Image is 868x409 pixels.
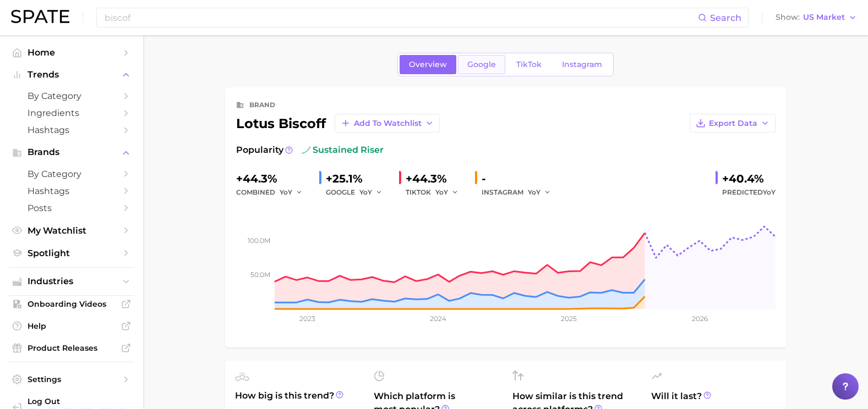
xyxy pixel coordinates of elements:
[9,144,134,161] button: Brands
[9,273,134,290] button: Industries
[553,55,612,74] a: Instagram
[9,222,134,239] a: My Watchlist
[710,13,741,23] span: Search
[409,60,447,69] span: Overview
[28,186,116,196] span: Hashtags
[561,314,577,323] tspan: 2025
[458,55,505,74] a: Google
[562,60,602,69] span: Instagram
[326,170,390,187] div: +25.1%
[467,60,496,69] span: Google
[28,108,116,118] span: Ingredients
[11,10,69,23] img: SPATE
[236,186,310,199] div: combined
[28,343,116,353] span: Product Releases
[28,396,162,406] span: Log Out
[722,186,776,199] span: Predicted
[691,314,707,323] tspan: 2026
[516,60,542,69] span: TikTok
[722,170,776,187] div: +40.4%
[28,374,116,384] span: Settings
[435,187,448,197] span: YoY
[280,187,292,197] span: YoY
[400,55,456,74] a: Overview
[103,8,698,27] input: Search here for a brand, industry, or ingredient
[435,186,459,199] button: YoY
[28,70,116,80] span: Trends
[28,299,116,309] span: Onboarding Videos
[406,170,466,187] div: +44.3%
[280,186,303,199] button: YoY
[335,114,440,132] button: Add to Watchlist
[773,10,860,25] button: ShowUS Market
[690,114,776,132] button: Export Data
[9,67,134,83] button: Trends
[9,87,134,104] a: by Category
[482,170,559,187] div: -
[302,146,310,154] img: sustained riser
[406,186,466,199] div: TIKTOK
[28,169,116,179] span: by Category
[776,14,800,20] span: Show
[249,98,275,112] div: brand
[9,104,134,121] a: Ingredients
[326,186,390,199] div: GOOGLE
[9,340,134,356] a: Product Releases
[9,245,134,262] a: Spotlight
[28,321,116,331] span: Help
[9,200,134,217] a: Posts
[528,187,541,197] span: YoY
[28,248,116,258] span: Spotlight
[9,44,134,61] a: Home
[359,187,372,197] span: YoY
[28,91,116,101] span: by Category
[482,186,559,199] div: INSTAGRAM
[28,147,116,157] span: Brands
[9,165,134,183] a: by Category
[9,318,134,334] a: Help
[507,55,551,74] a: TikTok
[354,119,422,128] span: Add to Watchlist
[28,225,116,236] span: My Watchlist
[359,186,383,199] button: YoY
[28,203,116,213] span: Posts
[9,296,134,312] a: Onboarding Videos
[299,314,315,323] tspan: 2023
[803,14,845,20] span: US Market
[302,143,384,157] span: sustained riser
[28,125,116,135] span: Hashtags
[430,314,446,323] tspan: 2024
[709,119,757,128] span: Export Data
[28,47,116,58] span: Home
[9,183,134,200] a: Hashtags
[236,114,440,132] div: lotus biscoff
[236,143,283,157] span: Popularity
[9,121,134,139] a: Hashtags
[236,170,310,187] div: +44.3%
[528,186,552,199] button: YoY
[763,188,776,196] span: YoY
[9,371,134,388] a: Settings
[28,277,116,286] span: Industries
